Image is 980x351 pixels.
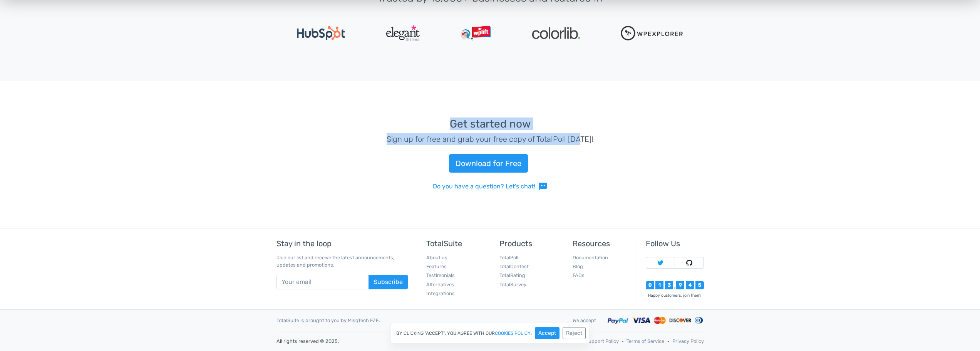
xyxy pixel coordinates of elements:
h5: Stay in the loop [276,239,408,248]
div: 9 [676,281,684,289]
a: Alternatives [426,282,454,287]
div: 3 [665,281,673,289]
a: cookies policy [495,331,531,336]
div: By clicking "Accept", you agree with our . [390,323,590,343]
a: Integrations [426,291,455,296]
a: Documentation [573,255,608,260]
div: v 4.0.25 [22,12,38,18]
input: Your email [276,275,369,289]
img: WPExplorer [621,26,683,40]
a: Blog [573,264,583,269]
div: We accept [567,317,602,324]
div: 4 [686,281,694,289]
img: website_grey.svg [12,20,18,27]
div: 1 [655,281,663,289]
img: tab_domain_overview_orange.svg [31,45,37,52]
h3: Get started now [276,118,704,130]
p: Sign up for free and grab your free copy of TotalPoll [DATE]! [276,133,704,145]
span: sms [538,182,548,191]
div: 0 [646,281,654,289]
h5: Products [499,239,557,248]
img: ElegantThemes [386,25,420,41]
button: Reject [563,327,586,339]
img: WPLift [461,25,491,41]
img: Follow TotalSuite on Github [686,260,692,266]
a: Download for Free [449,154,528,173]
a: FAQs [573,272,585,278]
a: TotalSurvey [499,282,526,287]
a: TotalRating [499,272,525,278]
img: Hubspot [297,26,345,40]
a: TotalContest [499,264,529,269]
h5: Resources [573,239,630,248]
div: TotalSuite is brought to you by MisqTech FZE. [271,317,567,324]
a: About us [426,255,447,260]
a: Features [426,264,447,269]
div: , [673,284,676,289]
a: Do you have a question? Let's chat!sms [433,182,548,191]
div: 5 [695,281,704,289]
img: logo_orange.svg [12,12,18,18]
button: Accept [535,327,560,339]
h5: Follow Us [646,239,704,248]
div: Happy customers, join them! [646,292,704,298]
a: TotalPoll [499,255,518,260]
div: 域名: [DOMAIN_NAME] [20,20,78,27]
p: Join our list and receive the latest announcements, updates and promotions. [276,254,408,269]
button: Subscribe [369,275,408,289]
h5: TotalSuite [426,239,484,248]
div: 关键词（按流量） [87,46,127,51]
a: Testimonials [426,272,455,278]
img: Accepted payment methods [608,316,704,325]
div: 域名概述 [40,46,59,51]
img: Colorlib [532,27,580,39]
img: tab_keywords_by_traffic_grey.svg [79,45,85,52]
img: Follow TotalSuite on Twitter [657,260,663,266]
